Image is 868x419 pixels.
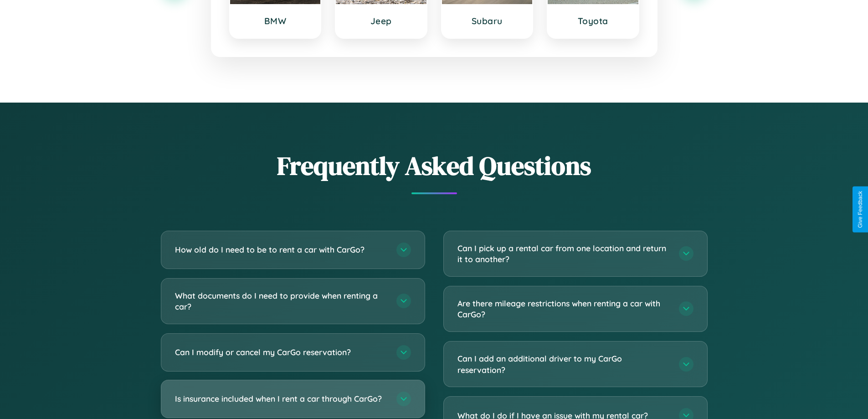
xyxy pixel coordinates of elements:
h3: How old do I need to be to rent a car with CarGo? [175,244,387,255]
h3: Subaru [451,16,524,26]
h3: Can I add an additional driver to my CarGo reservation? [457,353,670,375]
h3: BMW [239,16,312,26]
h3: Toyota [557,16,629,26]
h2: Frequently Asked Questions [161,148,708,183]
h3: Can I pick up a rental car from one location and return it to another? [457,243,670,265]
h3: Is insurance included when I rent a car through CarGo? [175,393,387,404]
h3: Are there mileage restrictions when renting a car with CarGo? [457,298,670,320]
h3: Jeep [345,16,417,26]
div: Give Feedback [857,191,863,228]
h3: What documents do I need to provide when renting a car? [175,290,387,312]
h3: Can I modify or cancel my CarGo reservation? [175,347,387,358]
